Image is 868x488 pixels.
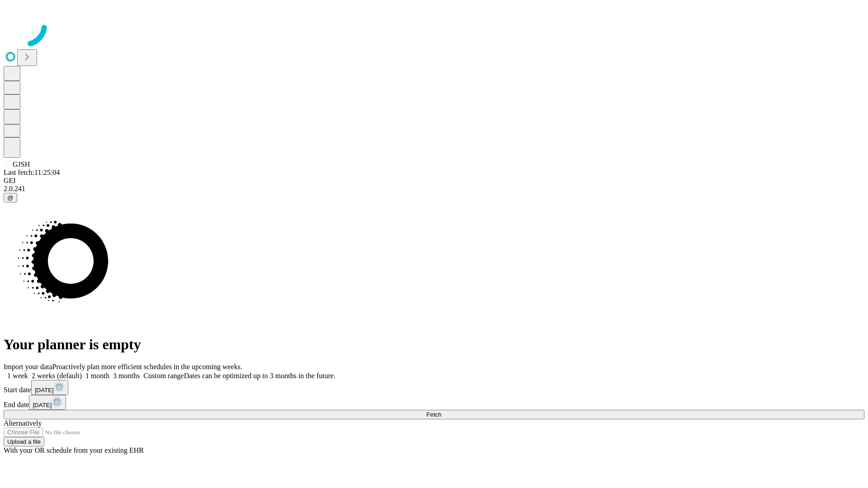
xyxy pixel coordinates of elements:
[4,336,864,353] h1: Your planner is empty
[426,411,441,418] span: Fetch
[4,363,52,371] span: Import your data
[4,446,144,454] span: With your OR schedule from your existing EHR
[4,395,864,410] div: End date
[31,380,68,395] button: [DATE]
[13,160,30,168] span: GJSH
[32,372,82,380] span: 2 weeks (default)
[35,387,54,394] span: [DATE]
[4,169,60,176] span: Last fetch: 11:25:04
[7,372,28,380] span: 1 week
[4,193,17,202] button: @
[143,372,184,380] span: Custom range
[4,410,864,419] button: Fetch
[4,177,864,185] div: GEI
[113,372,140,380] span: 3 months
[7,194,14,201] span: @
[4,437,44,446] button: Upload a file
[4,419,42,427] span: Alternatively
[85,372,109,380] span: 1 month
[52,363,242,371] span: Proactively plan more efficient schedules in the upcoming weeks.
[184,372,335,380] span: Dates can be optimized up to 3 months in the future.
[33,402,52,408] span: [DATE]
[4,185,864,193] div: 2.0.241
[4,380,864,395] div: Start date
[29,395,66,410] button: [DATE]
